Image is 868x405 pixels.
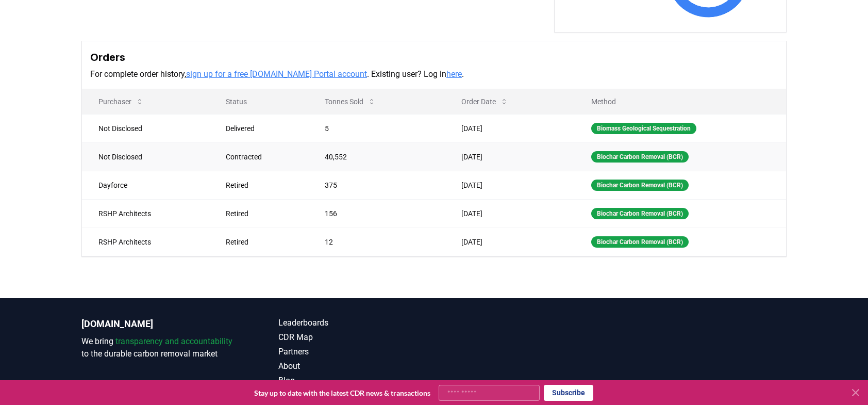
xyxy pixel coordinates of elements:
td: 40,552 [308,142,445,171]
div: Biochar Carbon Removal (BCR) [591,180,689,191]
td: 12 [308,228,445,256]
button: Purchaser [90,91,152,112]
div: Biochar Carbon Removal (BCR) [591,151,689,163]
a: Partners [278,346,434,358]
td: RSHP Architects [82,228,209,256]
a: sign up for a free [DOMAIN_NAME] Portal account [186,69,367,79]
h3: Orders [90,50,778,65]
div: Biochar Carbon Removal (BCR) [591,236,689,248]
td: Not Disclosed [82,114,209,142]
p: [DOMAIN_NAME] [81,317,237,331]
span: transparency and accountability [115,336,232,346]
td: 5 [308,114,445,142]
button: Tonnes Sold [316,91,384,112]
td: 375 [308,171,445,199]
p: Method [583,96,778,107]
div: Biomass Geological Sequestration [591,123,696,134]
td: [DATE] [445,114,575,142]
td: Dayforce [82,171,209,199]
p: Status [218,96,300,107]
a: Blog [278,375,434,387]
div: Contracted [226,152,300,162]
a: here [446,69,462,79]
td: 156 [308,199,445,228]
a: About [278,360,434,372]
button: Order Date [453,91,516,112]
a: CDR Map [278,331,434,344]
div: Delivered [226,123,300,134]
td: Not Disclosed [82,142,209,171]
a: Leaderboards [278,317,434,329]
td: RSHP Architects [82,199,209,228]
p: We bring to the durable carbon removal market [81,335,237,360]
td: [DATE] [445,228,575,256]
div: Biochar Carbon Removal (BCR) [591,208,689,219]
td: [DATE] [445,171,575,199]
div: Retired [226,208,300,219]
div: Retired [226,237,300,247]
td: [DATE] [445,199,575,228]
td: [DATE] [445,142,575,171]
p: For complete order history, . Existing user? Log in . [90,68,778,80]
div: Retired [226,180,300,190]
